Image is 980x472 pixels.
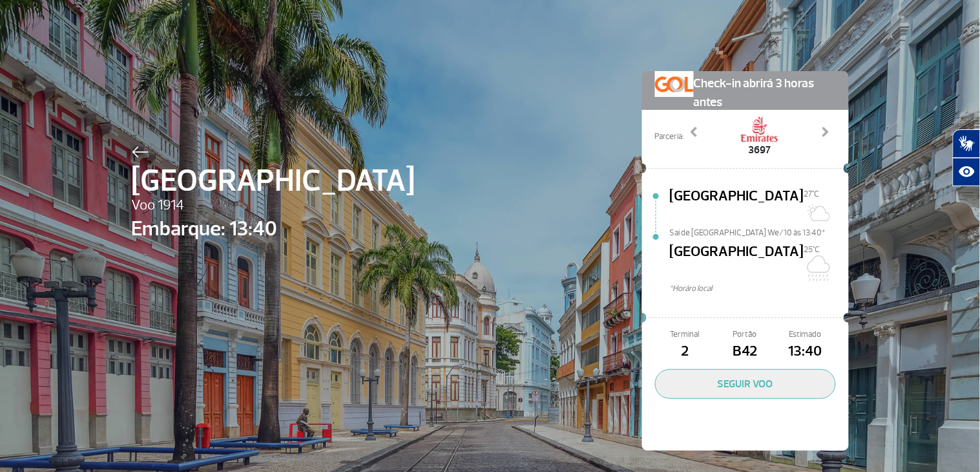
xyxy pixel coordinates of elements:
span: *Horáro local [670,283,849,295]
span: Parceria: [655,131,684,143]
span: Terminal [655,328,715,341]
div: Plugin de acessibilidade da Hand Talk. [953,129,980,186]
span: [GEOGRAPHIC_DATA] [670,186,804,227]
span: Estimado [775,328,835,341]
span: Portão [715,328,775,341]
span: 3697 [740,142,779,158]
button: Abrir tradutor de língua de sinais. [953,129,980,158]
span: 27°C [804,189,820,199]
span: 25°C [804,244,820,255]
span: B42 [715,341,775,363]
img: Sol com algumas nuvens [804,200,830,226]
button: Abrir recursos assistivos. [953,158,980,186]
span: Voo 1914 [132,195,415,217]
span: Embarque: 13:40 [132,213,415,244]
span: Sai de [GEOGRAPHIC_DATA] We/10 às 13:40* [670,227,849,236]
span: 2 [655,341,715,363]
img: Chuvoso [804,255,830,281]
button: SEGUIR VOO [655,369,836,399]
span: Check-in abrirá 3 horas antes [694,71,836,112]
span: [GEOGRAPHIC_DATA] [132,158,415,204]
span: [GEOGRAPHIC_DATA] [670,241,804,283]
span: 13:40 [775,341,835,363]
